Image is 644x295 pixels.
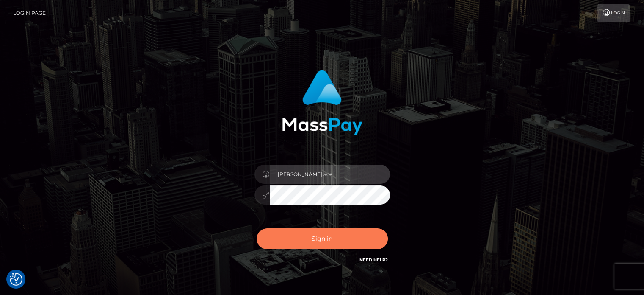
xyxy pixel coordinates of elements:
[282,70,362,135] img: MassPay Login
[10,273,22,286] img: Revisit consent button
[257,228,388,249] button: Sign in
[13,4,46,22] a: Login Page
[359,257,388,263] a: Need Help?
[10,273,22,286] button: Consent Preferences
[270,165,390,184] input: Username...
[597,4,630,22] a: Login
